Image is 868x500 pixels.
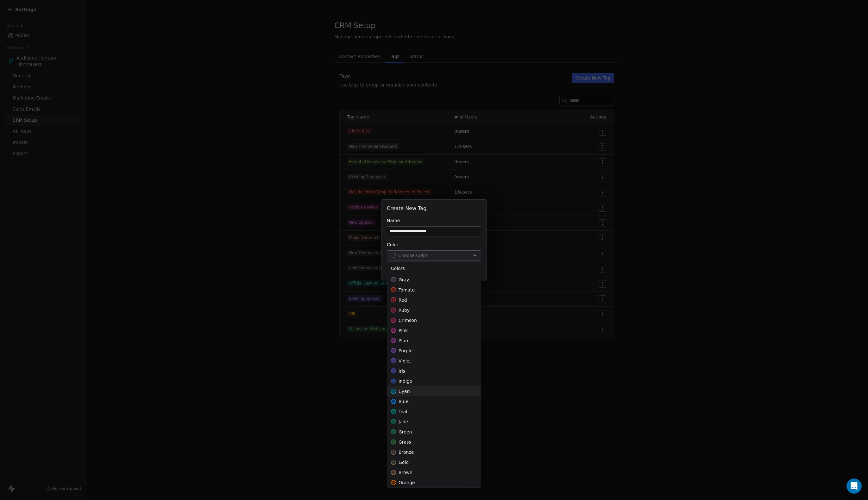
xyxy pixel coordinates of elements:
[399,287,415,293] span: tomato
[399,449,414,455] span: bronze
[399,398,408,405] span: blue
[399,277,409,283] span: gray
[399,348,412,354] span: purple
[399,378,412,384] span: indigo
[399,297,407,303] span: red
[399,469,412,476] span: brown
[391,266,405,271] span: Colors
[399,337,410,344] span: plum
[399,358,411,364] span: violet
[399,459,409,465] span: gold
[399,368,405,374] span: iris
[399,408,407,415] span: teal
[399,479,415,486] span: orange
[399,419,408,425] span: jade
[399,317,417,324] span: crimson
[399,429,412,435] span: green
[399,439,411,445] span: grass
[399,388,410,394] span: cyan
[399,307,410,313] span: ruby
[399,327,408,334] span: pink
